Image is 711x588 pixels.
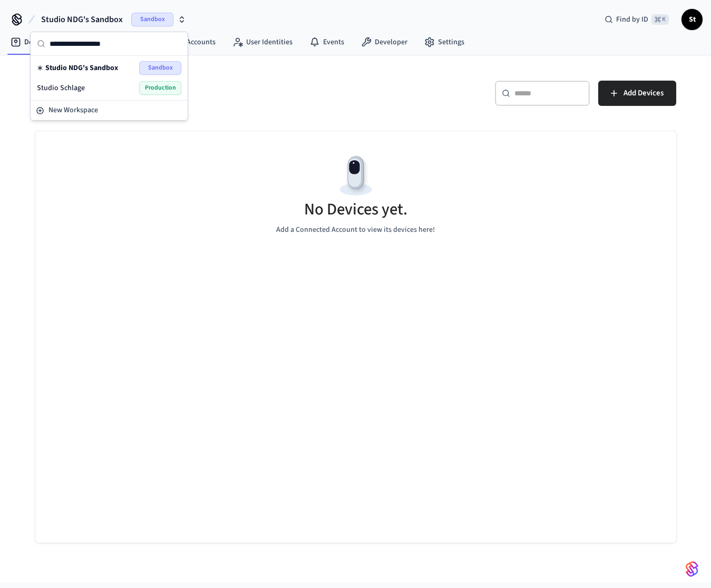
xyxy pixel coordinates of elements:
[416,33,473,52] a: Settings
[41,13,123,26] span: Studio NDG's Sandbox
[616,14,648,25] span: Find by ID
[45,63,118,73] span: Studio NDG's Sandbox
[353,33,416,52] a: Developer
[686,561,698,577] img: SeamLogoGradient.69752ec5.svg
[32,102,187,119] button: New Workspace
[683,10,702,29] span: St
[332,152,379,200] img: Devices Empty State
[651,14,669,25] span: ⌘ K
[31,56,188,100] div: Suggestions
[301,33,353,52] a: Events
[276,224,435,236] p: Add a Connected Account to view its devices here!
[224,33,301,52] a: User Identities
[598,81,676,106] button: Add Devices
[35,81,349,102] h5: Devices
[2,33,57,52] a: Devices
[139,81,181,95] span: Production
[48,105,98,116] span: New Workspace
[131,13,173,26] span: Sandbox
[596,10,677,29] div: Find by ID⌘ K
[304,199,407,220] h5: No Devices yet.
[37,83,85,93] span: Studio Schlage
[139,61,181,75] span: Sandbox
[681,9,703,30] button: St
[624,86,664,100] span: Add Devices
